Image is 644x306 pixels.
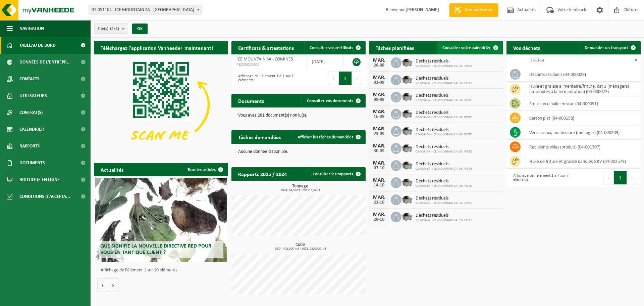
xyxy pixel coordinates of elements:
[231,41,301,54] h2: Certificats & attestations
[235,184,366,192] h3: Tonnage
[310,46,353,50] span: Consulter vos certificats
[231,130,287,143] h2: Tâches demandées
[100,244,211,255] span: Que signifie la nouvelle directive RED pour vous en tant que client ?
[529,58,545,63] span: Déchet
[463,7,495,13] span: Demande devis
[416,201,472,205] span: 02-009466 - ICE MOUNTAIN SA- SKI PISTE
[89,5,202,15] span: 01-051104 - ICE MOUNTAIN SA - COMINES
[19,71,40,87] span: Contacts
[19,37,56,54] span: Tableau de bord
[372,97,386,102] div: 09-09
[95,178,227,262] a: Que signifie la nouvelle directive RED pour vous en tant que client ?
[401,56,413,68] img: WB-5000-GAL-GY-01
[307,167,365,181] a: Consulter les rapports
[235,189,366,192] span: 2024: 14,501 t - 2025: 3,645 t
[406,7,439,12] strong: [PERSON_NAME]
[372,212,386,217] div: MAR.
[307,99,353,103] span: Consulter vos documents
[235,247,366,251] span: 2024: 402,000 m3 - 2025: 229,000 m3
[292,130,365,144] a: Afficher les tâches demandées
[101,268,225,273] p: Affichage de l'élément 1 sur 10 éléments
[339,72,352,85] button: 1
[307,54,343,69] td: [DATE]
[614,171,627,184] button: 1
[416,93,472,98] span: Déchets résiduels
[401,159,413,171] img: WB-5000-GAL-GY-01
[94,163,130,176] h2: Actualités
[416,184,472,188] span: 02-009466 - ICE MOUNTAIN SA- SKI PISTE
[19,155,45,171] span: Documents
[416,196,472,201] span: Déchets résiduels
[442,46,491,50] span: Consulter votre calendrier
[401,142,413,154] img: WB-5000-GAL-GY-01
[416,218,472,222] span: 02-009466 - ICE MOUNTAIN SA- SKI PISTE
[437,41,502,54] a: Consulter votre calendrier
[372,195,386,200] div: MAR.
[328,72,339,85] button: Previous
[579,41,640,54] a: Demander un transport
[401,193,413,205] img: WB-5000-GAL-GY-01
[238,113,359,118] p: Vous avez 281 document(s) non lu(s).
[352,72,362,85] button: Next
[416,64,472,68] span: 02-009466 - ICE MOUNTAIN SA- SKI PISTE
[372,149,386,154] div: 30-09
[524,140,641,154] td: recipients vides (produit) (04-001307)
[372,166,386,171] div: 07-10
[372,115,386,119] div: 16-09
[372,80,386,85] div: 02-09
[97,278,108,292] button: Vorige
[416,179,472,184] span: Déchets résiduels
[524,125,641,140] td: verre creux, multicolore (ménager) (04-000209)
[182,163,227,176] a: Tous les articles
[372,143,386,149] div: MAR.
[524,111,641,125] td: carton plat (04-000158)
[235,71,295,86] div: Affichage de l'élément 1 à 1 sur 1 éléments
[401,211,413,222] img: WB-5000-GAL-GY-01
[94,24,128,34] button: Site(s)(2/2)
[372,132,386,136] div: 23-09
[416,144,472,150] span: Déchets résiduels
[132,24,148,34] button: OK
[19,20,44,37] span: Navigation
[236,57,293,62] span: ICE MOUNTAIN SA - COMINES
[372,58,386,63] div: MAR.
[401,108,413,119] img: WB-5000-GAL-GY-01
[19,87,47,104] span: Utilisateurs
[449,3,498,17] a: Demande devis
[416,116,472,120] span: 02-009466 - ICE MOUNTAIN SA- SKI PISTE
[372,217,386,222] div: 28-10
[372,183,386,188] div: 14-10
[416,98,472,102] span: 02-009466 - ICE MOUNTAIN SA- SKI PISTE
[524,154,641,169] td: huile de friture et graisse dans les GRV (04-002579)
[110,27,119,31] count: (2/2)
[372,92,386,97] div: MAR.
[372,200,386,205] div: 21-10
[416,76,472,81] span: Déchets résiduels
[401,91,413,102] img: WB-5000-GAL-GY-01
[372,109,386,115] div: MAR.
[416,133,472,137] span: 02-009466 - ICE MOUNTAIN SA- SKI PISTE
[524,82,641,96] td: huile et graisse alimentaire/friture, cat 3 (ménagers)(impropres à la fermentation) (04-000072)
[372,63,386,68] div: 26-08
[19,188,70,205] span: Conditions d'accepta...
[372,75,386,80] div: MAR.
[19,54,71,71] span: Données de l'entrepr...
[585,46,628,50] span: Demander un transport
[235,243,366,251] h3: Cube
[416,59,472,64] span: Déchets résiduels
[506,41,547,54] h2: Vos déchets
[89,5,202,15] span: 01-051104 - ICE MOUNTAIN SA - COMINES
[603,171,614,184] button: Previous
[627,171,637,184] button: Next
[401,125,413,136] img: WB-5000-GAL-GY-01
[372,178,386,183] div: MAR.
[94,41,220,54] h2: Téléchargez l'application Vanheede+ maintenant!
[416,150,472,154] span: 02-009466 - ICE MOUNTAIN SA- SKI PISTE
[510,170,570,185] div: Affichage de l'élément 1 à 7 sur 7 éléments
[401,74,413,85] img: WB-5000-GAL-GY-01
[416,213,472,218] span: Déchets résiduels
[369,41,421,54] h2: Tâches planifiées
[416,162,472,167] span: Déchets résiduels
[372,161,386,166] div: MAR.
[98,24,119,34] span: Site(s)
